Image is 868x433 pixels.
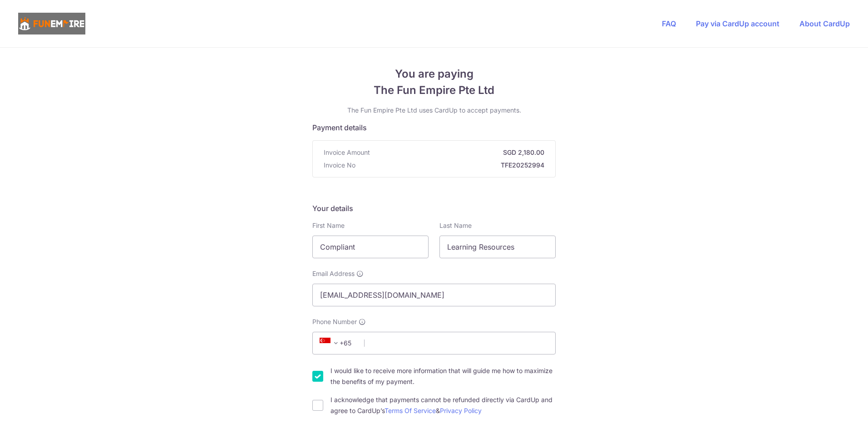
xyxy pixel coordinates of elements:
[324,161,355,170] span: Invoice No
[324,148,370,157] span: Invoice Amount
[312,203,556,214] h5: Your details
[439,221,472,230] label: Last Name
[439,236,556,258] input: Last name
[330,394,556,416] label: I acknowledge that payments cannot be refunded directly via CardUp and agree to CardUp’s &
[385,407,436,414] a: Terms Of Service
[312,221,345,230] label: First Name
[312,122,556,133] h5: Payment details
[320,338,341,349] span: +65
[440,407,482,414] a: Privacy Policy
[312,82,556,98] span: The Fun Empire Pte Ltd
[374,148,544,157] strong: SGD 2,180.00
[312,66,556,82] span: You are paying
[799,19,850,28] a: About CardUp
[312,236,429,258] input: First name
[312,106,556,115] p: The Fun Empire Pte Ltd uses CardUp to accept payments.
[696,19,779,28] a: Pay via CardUp account
[330,365,556,387] label: I would like to receive more information that will guide me how to maximize the benefits of my pa...
[312,317,357,326] span: Phone Number
[317,338,358,349] span: +65
[662,19,676,28] a: FAQ
[359,161,544,170] strong: TFE20252994
[312,269,355,278] span: Email Address
[312,284,556,306] input: Email address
